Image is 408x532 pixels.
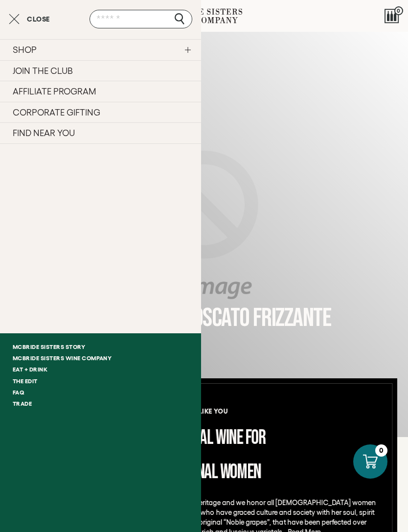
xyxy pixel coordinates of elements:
[245,425,265,450] span: for
[375,444,387,457] div: 0
[253,302,331,334] span: FRIZZANTé
[27,16,50,23] span: Close
[9,13,50,25] button: Close cart
[220,460,261,485] span: Women
[143,425,213,450] span: Exceptional
[147,460,218,485] span: Exceptional
[216,425,243,450] span: Wine
[179,302,249,334] span: MOSCATO
[18,408,390,415] h6: wine like you
[394,6,403,15] span: 0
